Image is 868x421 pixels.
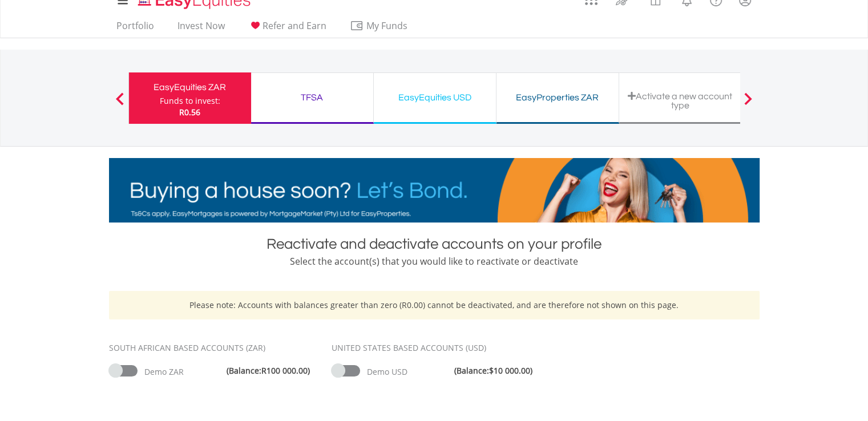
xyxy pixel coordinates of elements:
[263,19,326,32] span: Refer and Earn
[503,90,612,106] div: EasyProperties ZAR
[350,18,425,33] span: My Funds
[332,342,537,354] div: UNITED STATES BASED ACCOUNTS (USD)
[381,90,489,106] div: EasyEquities USD
[144,366,184,377] span: Demo ZAR
[227,365,310,377] span: (Balance: )
[109,158,760,222] img: EasyMortage Promotion Banner
[367,366,407,377] span: Demo USD
[454,365,532,377] span: (Balance: )
[179,107,200,118] span: R0.56
[136,79,244,95] div: EasyEquities ZAR
[112,20,159,38] a: Portfolio
[109,234,760,254] div: Reactivate and deactivate accounts on your profile
[258,90,366,106] div: TFSA
[109,291,760,319] div: Please note: Accounts with balances greater than zero (R0.00) cannot be deactivated, and are ther...
[109,254,760,268] div: Select the account(s) that you would like to reactivate or deactivate
[489,365,530,376] span: $10 000.00
[109,342,314,354] div: SOUTH AFRICAN BASED ACCOUNTS (ZAR)
[244,20,331,38] a: Refer and Earn
[160,95,220,107] div: Funds to invest:
[626,91,734,110] div: Activate a new account type
[173,20,229,38] a: Invest Now
[261,365,308,376] span: R100 000.00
